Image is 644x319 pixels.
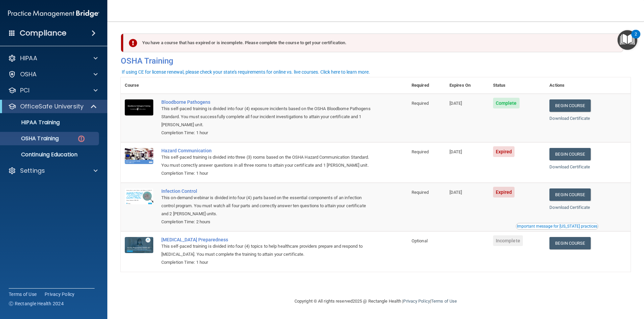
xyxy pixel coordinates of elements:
[161,258,374,266] div: Completion Time: 1 hour
[403,299,430,304] a: Privacy Policy
[545,77,631,94] th: Actions
[253,291,498,312] div: Copyright © All rights reserved 2025 @ Rectangle Health | |
[449,149,462,154] span: [DATE]
[549,116,590,121] a: Download Certificate
[549,99,590,112] a: Begin Course
[161,153,374,169] div: This self-paced training is divided into three (3) rooms based on the OSHA Hazard Communication S...
[517,224,597,228] div: Important message for [US_STATE] practices
[8,54,98,62] a: HIPAA
[161,148,374,153] a: Hazard Communication
[9,300,64,307] span: Ⓒ Rectangle Health 2024
[20,54,37,62] p: HIPAA
[8,102,97,110] a: OfficeSafe University
[129,39,137,47] img: exclamation-circle-solid-danger.72ef9ffc.png
[121,69,371,75] button: If using CE for license renewal, please check your state's requirements for online vs. live cours...
[122,70,370,74] div: If using CE for license renewal, please check your state's requirements for online vs. live cours...
[45,291,75,298] a: Privacy Policy
[20,86,30,94] p: PCI
[20,70,37,78] p: OSHA
[618,30,637,50] button: Open Resource Center, 2 new notifications
[412,190,429,195] span: Required
[445,77,489,94] th: Expires On
[161,242,374,258] div: This self-paced training is divided into four (4) topics to help healthcare providers prepare and...
[493,235,523,246] span: Incomplete
[493,146,515,157] span: Expired
[4,151,96,158] p: Continuing Education
[493,187,515,197] span: Expired
[161,188,374,194] a: Infection Control
[549,164,590,169] a: Download Certificate
[516,223,598,230] button: Read this if you are a dental practitioner in the state of CA
[449,101,462,106] span: [DATE]
[4,119,60,126] p: HIPAA Training
[549,188,590,201] a: Begin Course
[8,86,98,94] a: PCI
[161,237,374,242] a: [MEDICAL_DATA] Preparedness
[549,205,590,210] a: Download Certificate
[4,135,59,142] p: OSHA Training
[161,218,374,226] div: Completion Time: 2 hours
[412,238,428,243] span: Optional
[408,77,445,94] th: Required
[20,28,66,38] h4: Compliance
[161,129,374,137] div: Completion Time: 1 hour
[20,102,84,110] p: OfficeSafe University
[489,77,546,94] th: Status
[77,135,86,143] img: danger-circle.6113f641.png
[161,194,374,218] div: This on-demand webinar is divided into four (4) parts based on the essential components of an inf...
[161,99,374,105] a: Bloodborne Pathogens
[549,237,590,249] a: Begin Course
[123,33,623,52] div: You have a course that has expired or is incomplete. Please complete the course to get your certi...
[8,7,99,20] img: PMB logo
[635,34,637,43] div: 2
[9,291,37,298] a: Terms of Use
[161,169,374,177] div: Completion Time: 1 hour
[121,77,157,94] th: Course
[549,148,590,160] a: Begin Course
[20,167,45,175] p: Settings
[431,299,457,304] a: Terms of Use
[412,101,429,106] span: Required
[412,149,429,154] span: Required
[161,105,374,129] div: This self-paced training is divided into four (4) exposure incidents based on the OSHA Bloodborne...
[528,271,636,298] iframe: Drift Widget Chat Controller
[8,70,98,78] a: OSHA
[8,167,98,175] a: Settings
[121,56,631,66] h4: OSHA Training
[493,98,520,108] span: Complete
[449,190,462,195] span: [DATE]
